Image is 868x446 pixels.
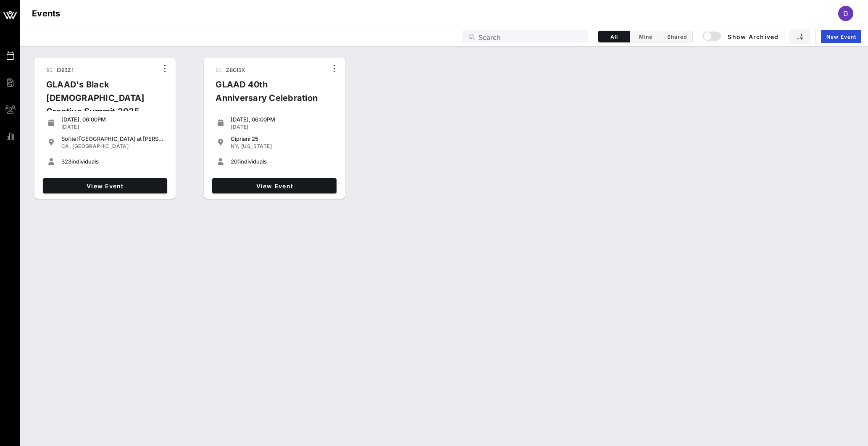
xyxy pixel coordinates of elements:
div: individuals [231,158,333,165]
a: View Event [43,178,167,193]
button: Shared [661,31,693,42]
div: GLAAD 40th Anniversary Celebration [209,78,327,111]
div: Cipriani 25 [231,135,333,142]
div: [DATE], 06:00PM [231,116,333,123]
span: 201 [231,158,239,165]
a: New Event [821,30,861,43]
div: GLAAD's Black [DEMOGRAPHIC_DATA] Creative Summit 2025 [39,78,158,125]
a: View Event [212,178,337,193]
div: [DATE], 06:00PM [61,116,164,123]
div: individuals [61,158,164,165]
span: I39BZ1 [57,67,74,73]
span: Z8OISX [226,67,245,73]
button: Show Archived [703,29,779,44]
span: CA, [61,143,71,149]
button: Mine [630,31,661,42]
span: Show Archived [704,32,779,42]
div: [DATE] [231,124,333,130]
span: D [843,9,848,18]
h1: Events [32,7,60,20]
span: [GEOGRAPHIC_DATA] [72,143,129,149]
span: All [604,34,624,40]
div: D [838,6,853,21]
span: Mine [635,34,656,40]
button: All [598,31,630,42]
span: New Event [826,34,856,40]
span: View Event [216,182,333,190]
span: View Event [46,182,164,190]
div: [DATE] [61,124,164,130]
div: Sofitel [GEOGRAPHIC_DATA] at [PERSON_NAME][GEOGRAPHIC_DATA] [61,135,164,142]
span: NY, [231,143,239,149]
span: Shared [666,34,687,40]
span: 323 [61,158,71,165]
span: [US_STATE] [241,143,272,149]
